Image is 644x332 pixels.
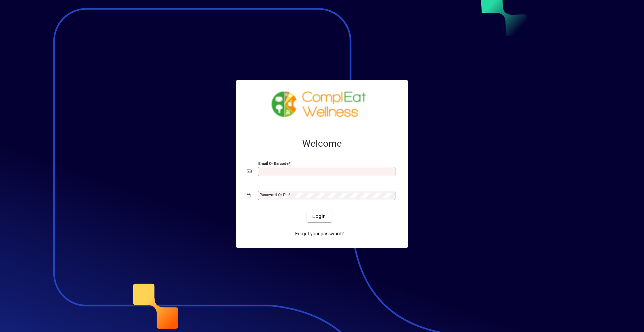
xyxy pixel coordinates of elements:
[258,161,288,166] mat-label: Email or Barcode
[307,210,331,222] button: Login
[295,230,344,237] span: Forgot your password?
[260,192,288,197] mat-label: Password or Pin
[312,213,326,220] span: Login
[292,228,346,240] a: Forgot your password?
[247,138,397,149] h2: Welcome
